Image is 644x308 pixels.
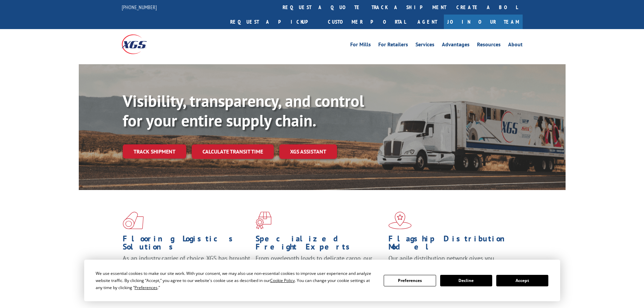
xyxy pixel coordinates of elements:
[384,275,436,286] button: Preferences
[256,212,271,229] img: xgs-icon-focused-on-flooring-red
[444,15,523,29] a: Join Our Team
[270,278,295,283] span: Cookie Policy
[123,144,186,159] a: Track shipment
[192,144,274,159] a: Calculate transit time
[225,15,323,29] a: Request a pickup
[350,42,371,49] a: For Mills
[123,90,364,131] b: Visibility, transparency, and control for your entire supply chain.
[123,212,144,229] img: xgs-icon-total-supply-chain-intelligence-red
[279,144,337,159] a: XGS ASSISTANT
[496,275,548,286] button: Accept
[388,254,513,270] span: Our agile distribution network gives you nationwide inventory management on demand.
[440,275,492,286] button: Decline
[135,285,158,290] span: Preferences
[411,15,444,29] a: Agent
[442,42,470,49] a: Advantages
[122,4,157,10] a: [PHONE_NUMBER]
[323,15,411,29] a: Customer Portal
[84,260,560,301] div: Cookie Consent Prompt
[123,235,251,254] h1: Flooring Logistics Solutions
[378,42,408,49] a: For Retailers
[477,42,501,49] a: Resources
[388,235,516,254] h1: Flagship Distribution Model
[388,212,412,229] img: xgs-icon-flagship-distribution-model-red
[508,42,523,49] a: About
[256,254,383,284] p: From overlength loads to delicate cargo, our experienced staff knows the best way to move your fr...
[415,42,434,49] a: Services
[123,254,250,278] span: As an industry carrier of choice, XGS has brought innovation and dedication to flooring logistics...
[96,270,376,291] div: We use essential cookies to make our site work. With your consent, we may also use non-essential ...
[256,235,383,254] h1: Specialized Freight Experts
